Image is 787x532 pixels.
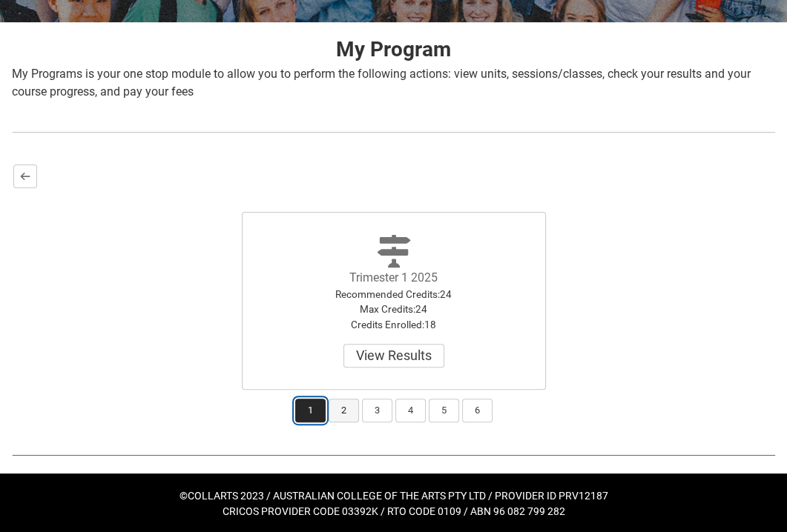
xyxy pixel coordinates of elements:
img: REDU_GREY_LINE [12,448,775,462]
button: 3 [362,399,392,422]
div: Max Credits : 24 [311,302,477,316]
button: Trimester 1 2025Recommended Credits:24Max Credits:24Credits Enrolled:18 [343,344,444,368]
div: Credits Enrolled : 18 [311,317,477,332]
div: Recommended Credits : 24 [311,287,477,302]
label: Trimester 1 2025 [349,270,438,285]
button: 1 [295,399,326,422]
strong: My Program [336,37,451,61]
span: My Programs is your one stop module to allow you to perform the following actions: view units, se... [12,67,751,99]
button: 2 [329,399,359,422]
button: 4 [395,399,426,422]
img: REDU_GREY_LINE [12,126,775,139]
button: 5 [429,399,459,422]
button: 6 [462,399,493,422]
button: Back [13,164,37,188]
